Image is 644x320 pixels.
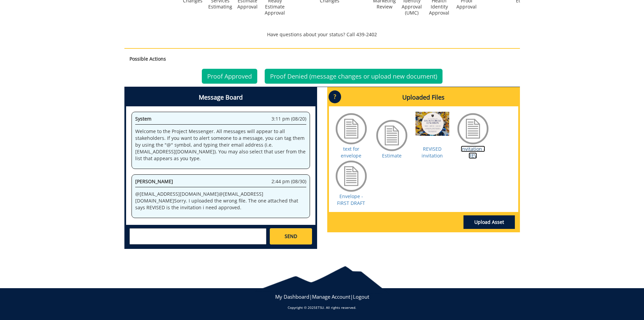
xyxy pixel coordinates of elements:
a: Proof Denied (message changes or upload new document) [265,69,443,84]
span: System [135,115,151,122]
a: SEND [270,228,312,244]
span: [PERSON_NAME] [135,178,173,185]
p: ? [329,90,341,103]
a: Estimate [382,152,402,159]
a: Logout [353,293,369,300]
a: Manage Account [312,293,350,300]
a: My Dashboard [275,293,309,300]
a: Proof Approved [202,69,257,84]
span: SEND [285,233,297,240]
p: @ [EMAIL_ADDRESS][DOMAIN_NAME] @ [EMAIL_ADDRESS][DOMAIN_NAME] Sorry. I uploaded the wrong file. T... [135,191,306,211]
a: REVISED invitation [422,146,443,159]
h4: Message Board [126,89,315,106]
span: 3:11 pm (08/20) [271,115,306,122]
strong: Possible Actions [129,56,166,62]
a: Upload Asset [463,215,515,229]
a: ETSU [316,305,324,310]
span: 2:44 pm (08/30) [271,178,306,185]
textarea: messageToSend [129,228,266,244]
a: Invitation - REV [461,146,485,159]
h4: Uploaded Files [329,89,518,106]
a: text for envelope [341,146,361,159]
p: Welcome to the Project Messenger. All messages will appear to all stakeholders. If you want to al... [135,128,306,162]
p: Have questions about your status? Call 439-2402 [124,31,520,38]
a: Envelope - FIRST DRAFT [337,193,365,206]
